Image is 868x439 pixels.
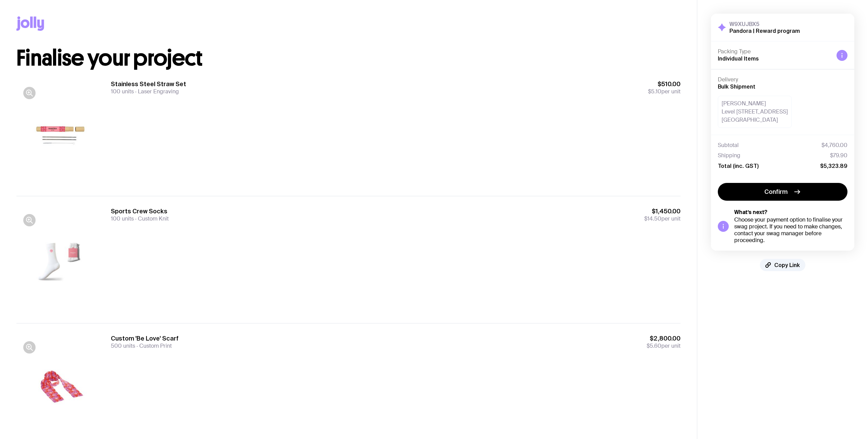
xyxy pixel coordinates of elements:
button: Confirm [718,183,847,201]
span: per unit [648,88,681,95]
span: $79.90 [830,152,847,159]
div: [PERSON_NAME] Level [STREET_ADDRESS] [GEOGRAPHIC_DATA] [718,96,792,128]
span: Individual Items [718,55,759,62]
h4: Delivery [718,76,847,83]
span: Copy Link [774,262,800,268]
span: Confirm [764,188,788,196]
span: per unit [647,343,681,349]
span: Subtotal [718,142,739,149]
h3: W9XUJBX5 [729,21,800,27]
h5: What’s next? [734,209,847,216]
span: $4,760.00 [821,142,847,149]
h4: Packing Type [718,48,831,55]
span: Shipping [718,152,740,159]
span: $5,323.89 [820,162,847,169]
div: Choose your payment option to finalise your swag project. If you need to make changes, contact yo... [734,216,847,244]
span: $5.60 [647,342,661,349]
span: $510.00 [648,80,681,88]
span: per unit [644,215,681,222]
h3: Stainless Steel Straw Set [111,80,186,88]
span: $2,800.00 [647,334,681,343]
span: $14.50 [644,215,661,222]
button: Copy Link [760,259,805,271]
h3: Sports Crew Socks [111,207,169,215]
span: Laser Engraving [134,88,179,95]
span: 500 units [111,342,135,349]
h2: Pandora | Reward program [729,27,800,34]
span: $5.10 [648,88,661,95]
span: Total (inc. GST) [718,162,759,169]
h3: Custom 'Be Love' Scarf [111,334,179,343]
span: Bulk Shipment [718,83,755,90]
span: 100 units [111,88,134,95]
span: Custom Print [135,342,172,349]
h1: Finalise your project [16,47,681,69]
span: Custom Knit [134,215,169,222]
span: $1,450.00 [644,207,681,215]
span: 100 units [111,215,134,222]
